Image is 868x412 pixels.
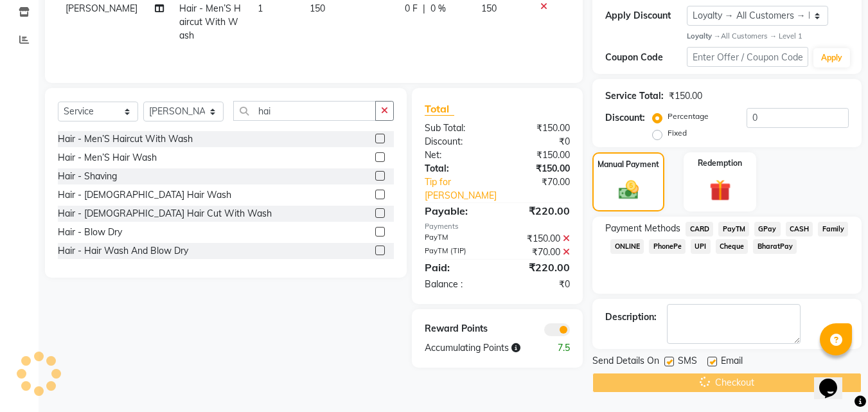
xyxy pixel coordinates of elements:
[497,121,580,135] div: ₹150.00
[538,341,580,355] div: 7.5
[58,132,193,146] div: Hair - Men’S Haircut With Wash
[668,127,687,139] label: Fixed
[686,222,713,237] span: CARD
[415,162,497,175] div: Total:
[415,232,497,246] div: PayTM
[678,354,697,370] span: SMS
[58,226,122,239] div: Hair - Blow Dry
[716,239,748,254] span: Cheque
[721,354,743,370] span: Email
[430,2,446,15] span: 0 %
[703,177,738,203] img: _gift.svg
[58,207,272,220] div: Hair - [DEMOGRAPHIC_DATA] Hair Cut With Wash
[415,175,511,202] a: Tip for [PERSON_NAME]
[423,2,425,15] span: |
[511,175,580,202] div: ₹70.00
[610,239,644,254] span: ONLINE
[718,222,749,237] span: PayTM
[612,178,645,201] img: _cash.svg
[415,246,497,259] div: PayTM (TIP)
[497,246,580,259] div: ₹70.00
[481,3,497,14] span: 150
[669,89,702,103] div: ₹150.00
[58,170,117,183] div: Hair - Shaving
[415,341,538,355] div: Accumulating Points
[754,222,781,237] span: GPay
[415,203,497,219] div: Payable:
[425,221,570,232] div: Payments
[258,3,263,14] span: 1
[649,239,686,254] span: PhonePe
[786,222,813,237] span: CASH
[497,148,580,162] div: ₹150.00
[497,260,580,275] div: ₹220.00
[179,3,241,41] span: Hair - Men’S Haircut With Wash
[605,89,664,103] div: Service Total:
[598,159,659,170] label: Manual Payment
[497,278,580,291] div: ₹0
[691,239,711,254] span: UPI
[753,239,797,254] span: BharatPay
[415,260,497,275] div: Paid:
[687,47,808,67] input: Enter Offer / Coupon Code
[415,278,497,291] div: Balance :
[605,9,686,22] div: Apply Discount
[668,111,709,122] label: Percentage
[814,361,855,399] iframe: chat widget
[415,322,497,336] div: Reward Points
[605,310,657,324] div: Description:
[497,135,580,148] div: ₹0
[233,101,376,121] input: Search or Scan
[58,244,188,258] div: Hair - Hair Wash And Blow Dry
[405,2,418,15] span: 0 F
[58,188,231,202] div: Hair - [DEMOGRAPHIC_DATA] Hair Wash
[425,102,454,116] span: Total
[813,48,850,67] button: Apply
[592,354,659,370] span: Send Details On
[605,111,645,125] div: Discount:
[687,31,849,42] div: All Customers → Level 1
[310,3,325,14] span: 150
[415,135,497,148] div: Discount:
[415,121,497,135] div: Sub Total:
[58,151,157,165] div: Hair - Men’S Hair Wash
[497,232,580,246] div: ₹150.00
[497,162,580,175] div: ₹150.00
[605,51,686,64] div: Coupon Code
[818,222,848,237] span: Family
[415,148,497,162] div: Net:
[605,222,680,235] span: Payment Methods
[497,203,580,219] div: ₹220.00
[66,3,137,14] span: [PERSON_NAME]
[698,157,742,169] label: Redemption
[687,31,721,40] strong: Loyalty →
